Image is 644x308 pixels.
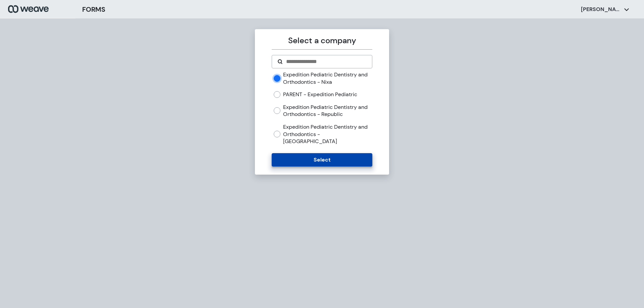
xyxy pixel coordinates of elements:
p: [PERSON_NAME] [581,6,621,13]
label: Expedition Pediatric Dentistry and Orthodontics - Nixa [283,71,372,85]
input: Search [285,58,366,66]
p: Select a company [272,35,372,47]
label: Expedition Pediatric Dentistry and Orthodontics - [GEOGRAPHIC_DATA] [283,123,372,145]
label: Expedition Pediatric Dentistry and Orthodontics - Republic [283,104,372,118]
h3: FORMS [82,4,105,14]
button: Select [272,153,372,167]
label: PARENT - Expedition Pediatric [283,91,357,98]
